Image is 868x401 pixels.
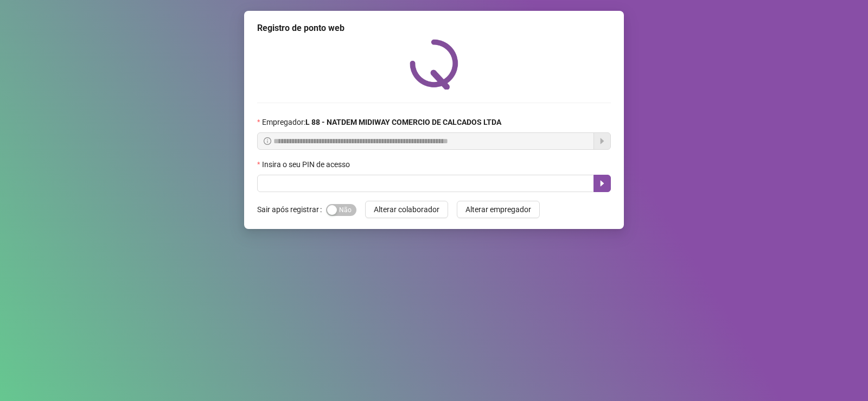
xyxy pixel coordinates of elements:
[410,39,458,90] img: QRPoint
[264,137,271,145] span: info-circle
[457,201,540,218] button: Alterar empregador
[305,118,501,126] strong: L 88 - NATDEM MIDIWAY COMERCIO DE CALCADOS LTDA
[262,116,501,128] span: Empregador :
[257,22,611,35] div: Registro de ponto web
[598,179,607,188] span: caret-right
[465,203,531,215] span: Alterar empregador
[257,201,326,218] label: Sair após registrar
[257,158,357,170] label: Insira o seu PIN de acesso
[374,203,439,215] span: Alterar colaborador
[365,201,448,218] button: Alterar colaborador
